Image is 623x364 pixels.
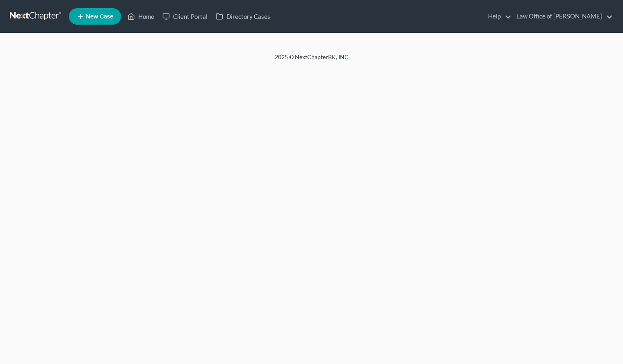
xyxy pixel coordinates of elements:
a: Home [123,9,158,24]
a: Help [484,9,511,24]
a: Directory Cases [212,9,274,24]
div: 2025 © NextChapterBK, INC [78,53,545,68]
a: Client Portal [158,9,212,24]
a: Law Office of [PERSON_NAME] [512,9,613,24]
new-legal-case-button: New Case [69,8,121,25]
